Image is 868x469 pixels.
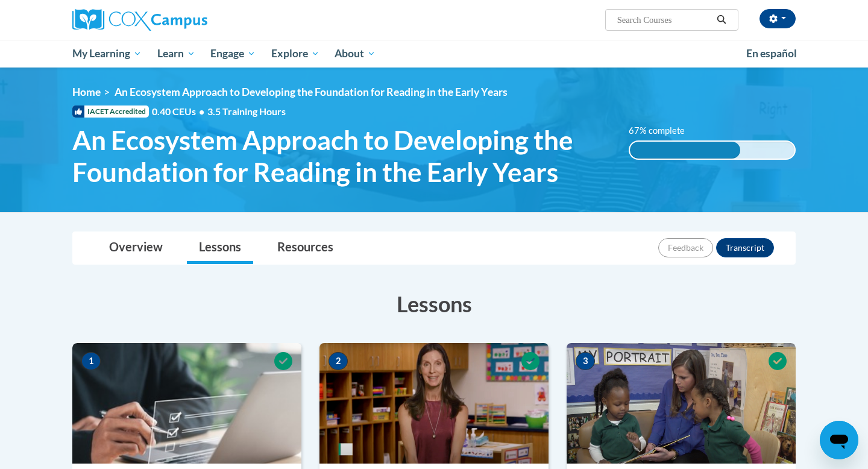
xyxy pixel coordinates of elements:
[203,40,263,68] a: Engage
[712,13,731,27] button: Search
[72,124,611,188] span: An Ecosystem Approach to Developing the Foundation for Reading in the Early Years
[64,40,149,68] a: My Learning
[97,232,175,264] a: Overview
[329,352,348,370] span: 2
[759,9,796,28] button: Account Settings
[72,46,142,61] span: My Learning
[81,352,101,370] span: 1
[327,40,384,68] a: About
[157,46,195,61] span: Learn
[115,86,508,98] span: An Ecosystem Approach to Developing the Foundation for Reading in the Early Years
[149,40,203,68] a: Learn
[72,9,301,31] a: Cox Campus
[616,13,712,27] input: Search Courses
[72,343,301,464] img: Course Image
[271,46,319,61] span: Explore
[54,40,814,68] div: Main menu
[576,352,595,370] span: 3
[152,105,207,118] span: 0.40 CEUs
[199,105,204,117] span: •
[210,46,256,61] span: Engage
[629,124,698,137] label: 67% complete
[716,238,774,257] button: Transcript
[187,232,253,264] a: Lessons
[265,232,345,264] a: Resources
[820,421,858,459] iframe: Button to launch messaging window
[207,105,286,117] span: 3.5 Training Hours
[567,343,796,464] img: Course Image
[72,289,796,319] h3: Lessons
[658,238,713,257] button: Feedback
[72,105,149,118] span: IACET Accredited
[72,9,207,31] img: Cox Campus
[335,46,376,61] span: About
[263,40,327,68] a: Explore
[746,47,797,60] span: En español
[630,142,740,159] div: 67% complete
[72,86,101,98] a: Home
[319,343,549,464] img: Course Image
[738,41,805,66] a: En español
